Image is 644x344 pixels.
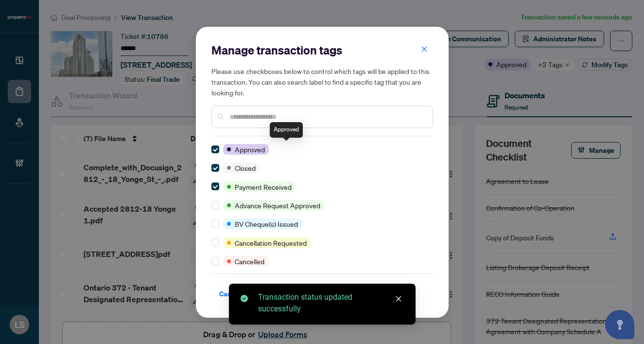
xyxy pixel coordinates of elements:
[258,291,404,315] div: Transaction status updated successfully
[270,122,303,138] div: Approved
[421,46,428,53] span: close
[605,310,634,339] button: Open asap
[393,293,404,304] a: Close
[235,256,264,267] span: Cancelled
[395,295,402,302] span: close
[235,144,265,155] span: Approved
[211,42,433,58] h2: Manage transaction tags
[235,237,307,248] span: Cancellation Requested
[235,163,256,173] span: Closed
[241,295,248,302] span: check-circle
[235,218,298,229] span: BV Cheque(s) Issued
[235,181,292,192] span: Payment Received
[219,286,241,302] span: Cancel
[235,200,320,211] span: Advance Request Approved
[211,66,433,98] h5: Please use checkboxes below to control which tags will be applied to this transaction. You can al...
[211,286,248,302] button: Cancel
